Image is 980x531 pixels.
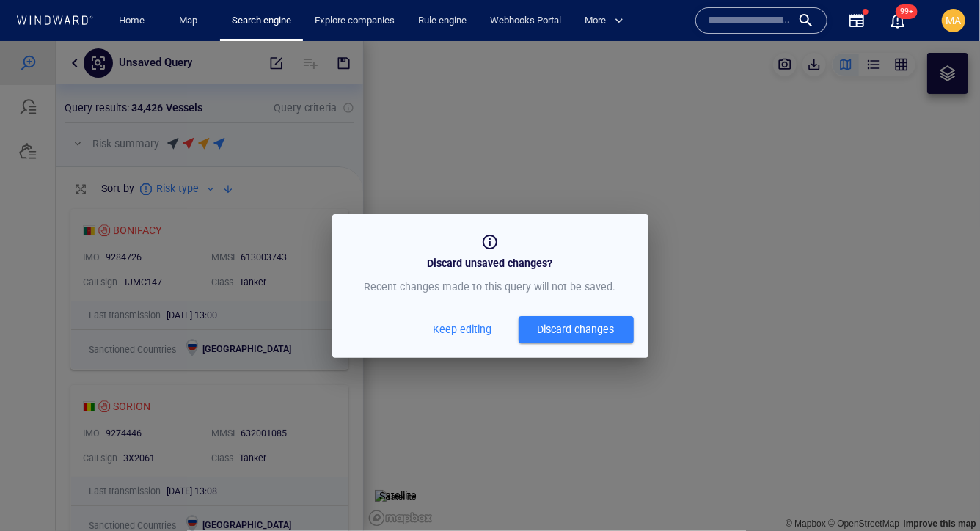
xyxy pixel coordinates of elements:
[946,15,962,26] span: MA
[538,279,615,298] div: Discard changes
[880,3,915,38] button: 99+
[309,8,401,34] a: Explore companies
[918,465,969,520] iframe: Chat
[114,8,151,34] a: Home
[167,8,214,34] button: Map
[519,275,634,302] button: Discard changes
[226,8,297,34] a: Search engine
[173,8,208,34] a: Map
[585,12,624,29] span: More
[365,213,616,232] h6: Discard unsaved changes?
[428,275,498,302] button: Keep editing
[896,4,918,19] span: 99+
[939,6,968,35] button: MA
[365,237,616,254] p: Recent changes made to this query will not be saved.
[109,8,156,34] button: Home
[484,8,567,34] a: Webhooks Portal
[889,12,907,29] div: Notification center
[579,8,636,34] button: More
[434,279,492,298] span: Keep editing
[412,8,472,34] a: Rule engine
